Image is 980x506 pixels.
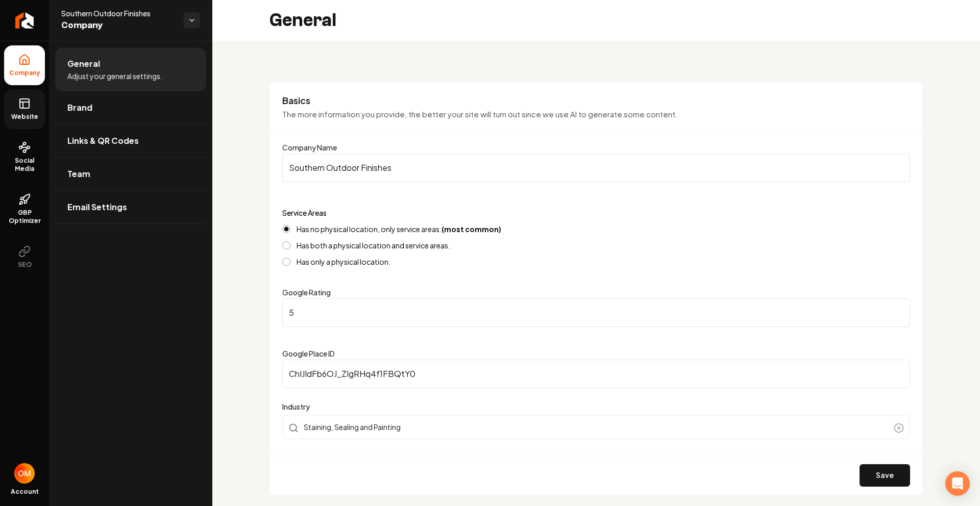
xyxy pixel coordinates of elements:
[14,463,35,484] button: Open user button
[282,288,331,297] label: Google Rating
[4,133,45,181] a: Social Media
[297,225,501,233] label: Has no physical location, only service areas.
[61,8,176,18] span: Southern Outdoor Finishes
[67,102,92,114] span: Brand
[67,201,127,213] span: Email Settings
[4,185,45,233] a: GBP Optimizer
[4,89,45,129] a: Website
[55,191,206,223] a: Email Settings
[55,124,206,157] a: Links & QR Codes
[4,237,45,277] button: SEO
[282,208,327,217] label: Service Areas
[7,113,42,121] span: Website
[442,224,501,234] strong: (most common)
[945,471,970,496] div: Open Intercom Messenger
[14,463,35,484] img: Omar Molai
[860,464,910,487] button: Save
[282,349,335,358] label: Google Place ID
[297,258,390,265] label: Has only a physical location.
[55,158,206,190] a: Team
[282,143,337,152] label: Company Name
[5,69,44,77] span: Company
[67,58,100,70] span: General
[282,94,910,107] h3: Basics
[14,261,36,269] span: SEO
[282,154,910,182] input: Company Name
[61,18,176,33] span: Company
[282,360,910,388] input: Google Place ID
[4,157,45,173] span: Social Media
[55,91,206,124] a: Brand
[297,242,450,249] label: Has both a physical location and service areas.
[11,488,39,496] span: Account
[67,135,139,147] span: Links & QR Codes
[67,71,162,81] span: Adjust your general settings.
[15,12,34,29] img: Rebolt Logo
[282,400,910,413] label: Industry
[282,298,910,327] input: Google Rating
[67,168,90,180] span: Team
[282,109,910,120] p: The more information you provide, the better your site will turn out since we use AI to generate ...
[269,10,336,31] h2: General
[4,209,45,225] span: GBP Optimizer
